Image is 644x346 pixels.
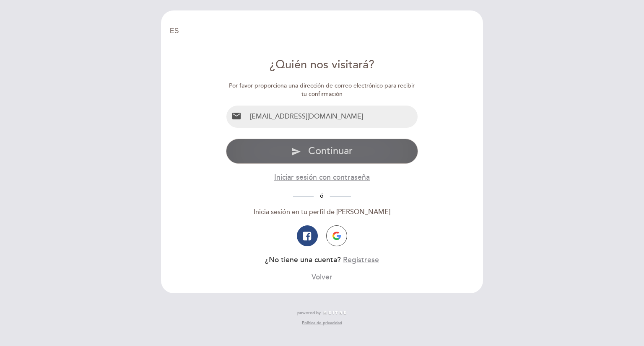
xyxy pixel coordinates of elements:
[302,320,342,326] a: Política de privacidad
[247,106,418,128] input: Email
[297,310,321,316] span: powered by
[226,207,418,217] div: Inicia sesión en tu perfil de [PERSON_NAME]
[297,310,347,316] a: powered by
[314,192,330,199] span: ó
[274,172,370,183] button: Iniciar sesión con contraseña
[291,147,301,157] i: send
[343,255,379,265] button: Regístrese
[332,232,341,240] img: icon-google.png
[323,311,347,315] img: MEITRE
[308,145,353,157] span: Continuar
[312,272,332,282] button: Volver
[226,57,418,73] div: ¿Quién nos visitará?
[265,256,341,264] span: ¿No tiene una cuenta?
[226,139,418,164] button: send Continuar
[226,82,418,98] div: Por favor proporciona una dirección de correo electrónico para recibir tu confirmación
[231,111,241,121] i: email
